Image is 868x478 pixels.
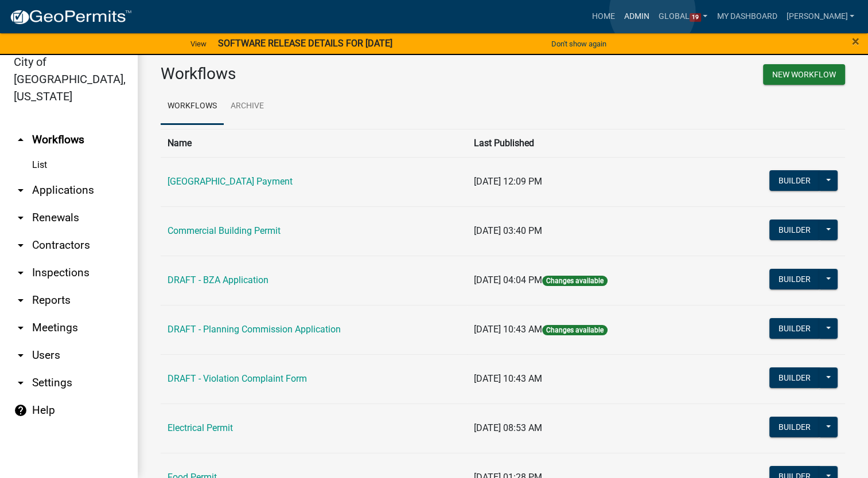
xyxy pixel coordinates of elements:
[474,324,542,335] span: [DATE] 10:43 AM
[168,176,293,187] a: [GEOGRAPHIC_DATA] Payment
[852,34,859,48] button: Close
[769,170,820,191] button: Builder
[168,422,233,433] a: Electrical Permit
[587,6,620,28] a: Home
[763,64,845,85] button: New Workflow
[769,220,820,240] button: Builder
[769,367,820,388] button: Builder
[781,6,859,28] a: [PERSON_NAME]
[474,422,542,433] span: [DATE] 08:53 AM
[654,6,713,28] a: Global19
[14,183,28,197] i: arrow_drop_down
[474,275,542,285] span: [DATE] 04:04 PM
[168,275,268,285] a: DRAFT - BZA Application
[14,348,28,362] i: arrow_drop_down
[769,269,820,289] button: Builder
[769,318,820,339] button: Builder
[712,6,781,28] a: My Dashboard
[14,266,28,280] i: arrow_drop_down
[547,34,611,53] button: Don't show again
[474,225,542,236] span: [DATE] 03:40 PM
[690,13,701,22] span: 19
[467,129,709,157] th: Last Published
[769,417,820,437] button: Builder
[14,293,28,307] i: arrow_drop_down
[542,325,608,335] span: Changes available
[224,88,271,125] a: Archive
[168,225,281,236] a: Commercial Building Permit
[14,376,28,390] i: arrow_drop_down
[542,276,608,286] span: Changes available
[14,321,28,335] i: arrow_drop_down
[852,33,859,49] span: ×
[620,6,654,28] a: Admin
[14,211,28,225] i: arrow_drop_down
[161,129,467,157] th: Name
[186,34,211,53] a: View
[161,64,495,84] h3: Workflows
[14,133,28,147] i: arrow_drop_up
[168,324,341,335] a: DRAFT - Planning Commission Application
[14,403,28,417] i: help
[218,38,392,49] strong: SOFTWARE RELEASE DETAILS FOR [DATE]
[474,176,542,187] span: [DATE] 12:09 PM
[14,238,28,252] i: arrow_drop_down
[168,373,307,384] a: DRAFT - Violation Complaint Form
[474,373,542,384] span: [DATE] 10:43 AM
[161,88,224,125] a: Workflows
